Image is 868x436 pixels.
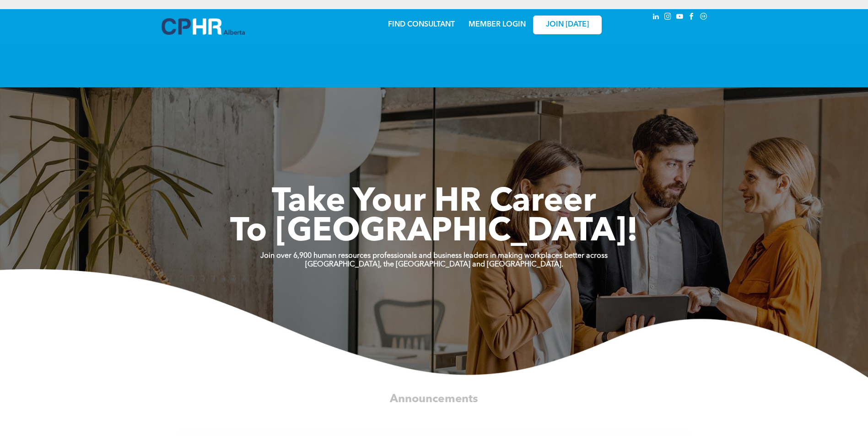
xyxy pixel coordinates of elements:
a: youtube [675,11,685,24]
a: JOIN [DATE] [533,16,602,34]
a: Social network [699,11,709,24]
span: To [GEOGRAPHIC_DATA]! [230,216,638,249]
a: facebook [687,11,697,24]
span: Take Your HR Career [272,186,596,219]
a: instagram [663,11,673,24]
a: MEMBER LOGIN [469,21,526,28]
a: linkedin [651,11,661,24]
span: Announcements [390,393,478,405]
img: A blue and white logo for cp alberta [162,18,245,35]
strong: [GEOGRAPHIC_DATA], the [GEOGRAPHIC_DATA] and [GEOGRAPHIC_DATA]. [305,261,563,268]
a: FIND CONSULTANT [388,21,455,28]
span: JOIN [DATE] [546,21,589,29]
strong: Join over 6,900 human resources professionals and business leaders in making workplaces better ac... [260,252,608,260]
